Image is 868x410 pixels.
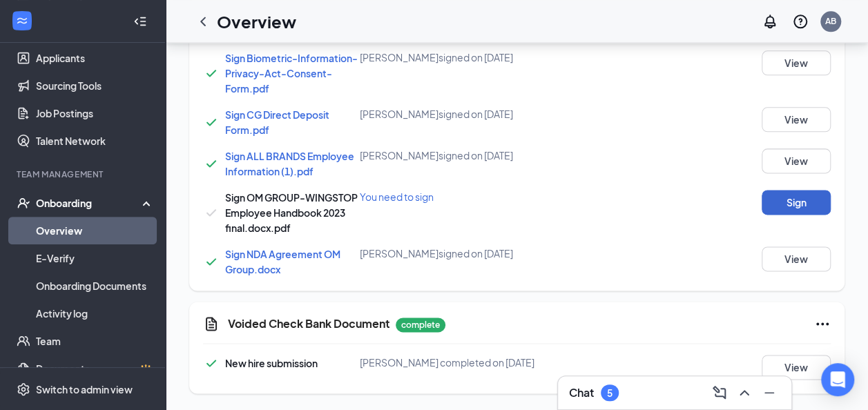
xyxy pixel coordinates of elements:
[203,114,220,130] svg: Checkmark
[792,13,809,30] svg: QuestionInfo
[36,44,154,72] a: Applicants
[225,108,329,136] a: Sign CG Direct Deposit Form.pdf
[36,99,154,127] a: Job Postings
[203,355,220,371] svg: Checkmark
[762,50,831,75] button: View
[225,150,354,177] a: Sign ALL BRANDS Employee Information (1).pdf
[825,15,836,27] div: AB
[762,13,778,30] svg: Notifications
[203,155,220,172] svg: Checkmark
[569,385,594,400] h3: Chat
[203,204,220,221] svg: Checkmark
[708,382,731,404] button: ComposeMessage
[396,318,445,332] p: complete
[814,315,831,332] svg: Ellipses
[711,384,728,401] svg: ComposeMessage
[736,384,753,401] svg: ChevronUp
[360,148,569,162] div: [PERSON_NAME] signed on [DATE]
[762,148,831,173] button: View
[225,357,318,369] span: New hire submission
[133,14,147,28] svg: Collapse
[607,387,613,399] div: 5
[225,52,358,95] a: Sign Biometric-Information-Privacy-Act-Consent-Form.pdf
[36,244,154,272] a: E-Verify
[203,253,220,270] svg: Checkmark
[15,14,29,28] svg: WorkstreamLogo
[217,10,296,33] h1: Overview
[762,107,831,132] button: View
[228,316,390,331] h5: Voided Check Bank Document
[203,65,220,81] svg: Checkmark
[360,190,569,204] div: You need to sign
[195,13,211,30] svg: ChevronLeft
[360,50,569,64] div: [PERSON_NAME] signed on [DATE]
[225,248,340,275] a: Sign NDA Agreement OM Group.docx
[36,382,133,396] div: Switch to admin view
[762,190,831,215] button: Sign
[360,246,569,260] div: [PERSON_NAME] signed on [DATE]
[225,191,358,234] span: Sign OM GROUP-WINGSTOP Employee Handbook 2023 final.docx.pdf
[761,384,778,401] svg: Minimize
[36,355,154,382] a: DocumentsCrown
[762,246,831,271] button: View
[36,127,154,155] a: Talent Network
[17,382,30,396] svg: Settings
[360,107,569,121] div: [PERSON_NAME] signed on [DATE]
[360,356,534,369] span: [PERSON_NAME] completed on [DATE]
[36,327,154,355] a: Team
[17,168,151,180] div: Team Management
[36,72,154,99] a: Sourcing Tools
[203,315,220,332] svg: CustomFormIcon
[762,355,831,380] button: View
[36,217,154,244] a: Overview
[17,196,30,210] svg: UserCheck
[821,363,854,396] div: Open Intercom Messenger
[36,300,154,327] a: Activity log
[36,272,154,300] a: Onboarding Documents
[758,382,780,404] button: Minimize
[36,196,142,210] div: Onboarding
[733,382,755,404] button: ChevronUp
